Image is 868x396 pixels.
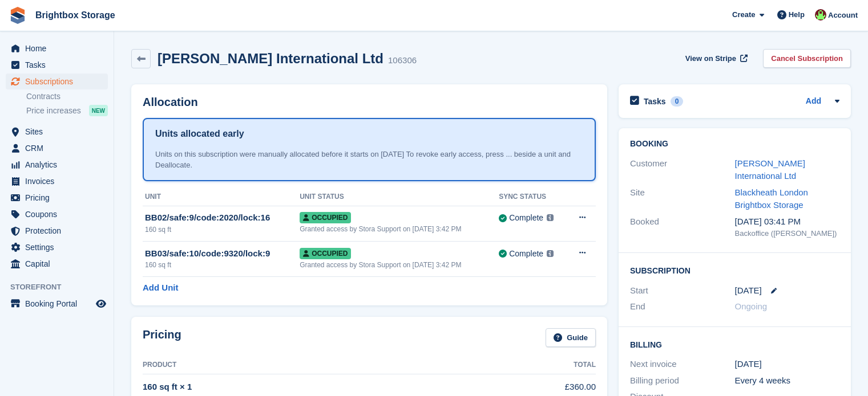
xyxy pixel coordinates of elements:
[735,374,840,387] div: Every 4 weeks
[671,96,684,107] div: 0
[6,190,108,206] a: menu
[630,284,735,297] div: Start
[6,157,108,173] a: menu
[735,215,840,228] div: [DATE] 03:41 PM
[644,96,666,107] h2: Tasks
[300,260,499,270] div: Granted access by Stora Support on [DATE] 3:42 PM
[735,301,768,311] span: Ongoing
[143,96,596,109] h2: Allocation
[26,104,108,117] a: Price increases NEW
[158,51,383,66] h2: [PERSON_NAME] International Ltd
[300,188,499,206] th: Unit Status
[547,250,554,257] img: icon-info-grey-7440780725fd019a000dd9b08b2336e03edf1995a4989e88bcd33f0948082b44.svg
[26,105,81,116] span: Price increases
[789,9,805,21] span: Help
[630,374,735,387] div: Billing period
[9,7,26,24] img: stora-icon-8386f47178a22dfd0bd8f6a31ec36ba5ce8667c1dd55bd0f319d3a0aa187defe.svg
[546,328,596,347] a: Guide
[145,211,300,224] div: BB02/safe:9/code:2020/lock:16
[630,186,735,212] div: Site
[735,158,805,181] a: [PERSON_NAME] International Ltd
[630,264,839,276] h2: Subscription
[143,356,526,374] th: Product
[31,6,120,25] a: Brightbox Storage
[143,328,181,347] h2: Pricing
[509,212,543,224] div: Complete
[300,248,351,259] span: Occupied
[26,91,108,102] a: Contracts
[145,260,300,270] div: 160 sq ft
[25,239,94,255] span: Settings
[547,214,554,221] img: icon-info-grey-7440780725fd019a000dd9b08b2336e03edf1995a4989e88bcd33f0948082b44.svg
[630,157,735,183] div: Customer
[735,187,808,210] a: Blackheath London Brightbox Storage
[6,173,108,189] a: menu
[143,381,526,394] div: 160 sq ft × 1
[25,140,94,156] span: CRM
[6,140,108,156] a: menu
[6,40,108,56] a: menu
[155,127,244,141] h1: Units allocated early
[526,356,596,374] th: Total
[735,228,840,239] div: Backoffice ([PERSON_NAME])
[806,95,821,108] a: Add
[763,49,851,68] a: Cancel Subscription
[6,223,108,239] a: menu
[630,140,839,149] h2: Booking
[25,124,94,140] span: Sites
[25,190,94,206] span: Pricing
[6,124,108,140] a: menu
[25,206,94,222] span: Coupons
[25,57,94,73] span: Tasks
[681,49,750,68] a: View on Stripe
[143,281,178,295] a: Add Unit
[94,297,108,311] a: Preview store
[25,173,94,189] span: Invoices
[630,358,735,371] div: Next invoice
[89,105,108,116] div: NEW
[25,157,94,173] span: Analytics
[300,224,499,234] div: Granted access by Stora Support on [DATE] 3:42 PM
[6,239,108,255] a: menu
[630,338,839,350] h2: Billing
[735,284,762,297] time: 2025-09-15 00:00:00 UTC
[388,54,417,67] div: 106306
[732,9,755,21] span: Create
[828,10,858,21] span: Account
[10,281,114,293] span: Storefront
[6,296,108,312] a: menu
[6,206,108,222] a: menu
[630,215,735,239] div: Booked
[145,224,300,235] div: 160 sq ft
[509,248,543,260] div: Complete
[6,74,108,89] a: menu
[25,296,94,312] span: Booking Portal
[630,300,735,313] div: End
[499,188,566,206] th: Sync Status
[300,212,351,223] span: Occupied
[25,74,94,89] span: Subscriptions
[145,247,300,260] div: BB03/safe:10/code:9320/lock:9
[25,256,94,272] span: Capital
[143,188,300,206] th: Unit
[735,358,840,371] div: [DATE]
[6,256,108,272] a: menu
[25,223,94,239] span: Protection
[685,53,736,64] span: View on Stripe
[815,9,826,21] img: Marlena
[25,40,94,56] span: Home
[155,149,583,171] div: Units on this subscription were manually allocated before it starts on [DATE] To revoke early acc...
[6,57,108,73] a: menu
